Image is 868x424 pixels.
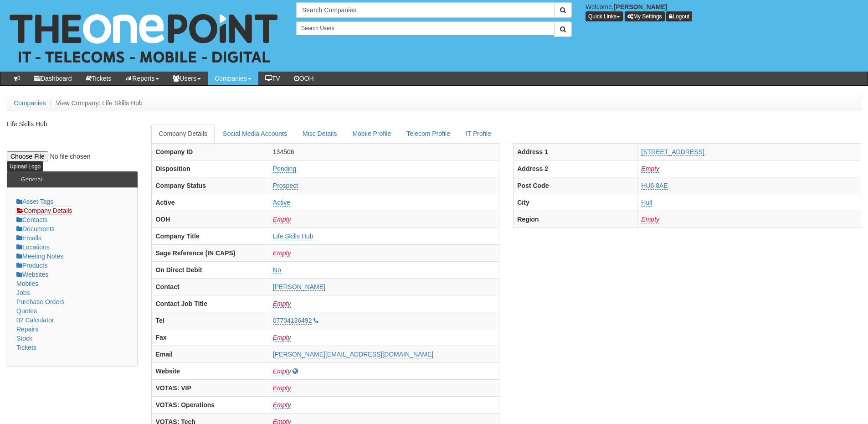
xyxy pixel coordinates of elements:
a: Stock [16,335,32,342]
th: OOH [152,211,269,228]
b: [PERSON_NAME] [614,3,667,10]
a: Telecom Profile [399,124,457,143]
a: Company Details [16,207,72,215]
a: Repairs [16,326,38,333]
th: Address 1 [514,143,637,160]
a: Locations [16,243,50,251]
a: Mobile Profile [345,124,398,143]
a: Life Skills Hub [273,233,313,240]
a: Empty [273,401,291,409]
th: Active [152,194,269,211]
th: Company Title [152,228,269,244]
a: Mobiles [16,280,38,287]
a: Empty [273,216,291,223]
li: View Company: Life Skills Hub [48,98,143,108]
input: Search Users [296,21,555,35]
a: Active [273,199,290,207]
h3: General [16,172,46,187]
a: Prospect [273,182,298,190]
a: Empty [273,300,291,308]
a: Reports [118,72,166,85]
a: OOH [287,72,321,85]
a: Emails [16,234,41,242]
a: Asset Tags [16,198,53,205]
th: VOTAS: Operations [152,396,269,413]
a: Websites [16,271,48,278]
a: Companies [208,72,258,85]
a: Empty [273,384,291,392]
a: Company Details [151,124,215,143]
a: 07704136492 [273,317,312,325]
a: Users [166,72,208,85]
a: My Settings [625,11,665,21]
a: Empty [273,249,291,257]
a: Empty [641,216,659,223]
th: City [514,194,637,211]
input: Search Companies [296,2,555,18]
th: Disposition [152,160,269,177]
div: Welcome, [579,2,868,21]
th: VOTAS: VIP [152,379,269,396]
a: [STREET_ADDRESS] [641,148,704,156]
th: Tel [152,312,269,329]
a: Hull [641,199,652,207]
th: Region [514,211,637,228]
a: Jobs [16,289,30,296]
a: HU6 8AE [641,182,668,190]
a: Empty [641,165,659,173]
a: Tickets [16,344,36,351]
th: Company ID [152,143,269,160]
th: Contact [152,278,269,295]
a: Misc Details [295,124,344,143]
th: Post Code [514,177,637,194]
th: Contact Job Title [152,295,269,312]
a: IT Profile [458,124,498,143]
p: Life Skills Hub [7,119,138,129]
a: Dashboard [27,72,79,85]
th: Sage Reference (IN CAPS) [152,244,269,261]
th: Website [152,362,269,379]
th: Fax [152,329,269,346]
a: [PERSON_NAME] [273,283,325,291]
a: Social Media Accounts [216,124,294,143]
a: [PERSON_NAME][EMAIL_ADDRESS][DOMAIN_NAME] [273,351,433,358]
a: Contacts [16,216,47,223]
a: TV [258,72,287,85]
a: 02 Calculator [16,316,54,324]
a: Documents [16,225,55,233]
a: Meeting Notes [16,253,63,260]
a: Quotes [16,307,37,315]
th: On Direct Debit [152,261,269,278]
a: Empty [273,367,291,375]
a: Products [16,262,47,269]
a: Pending [273,165,296,173]
input: Upload Logo [7,161,43,171]
th: Address 2 [514,160,637,177]
a: Logout [666,11,692,21]
a: No [273,266,281,274]
td: 134506 [269,143,499,160]
a: Empty [273,334,291,341]
th: Email [152,346,269,362]
th: Company Status [152,177,269,194]
button: Quick Links [586,11,623,21]
a: Companies [14,99,46,107]
a: Purchase Orders [16,298,65,305]
a: Tickets [79,72,118,85]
